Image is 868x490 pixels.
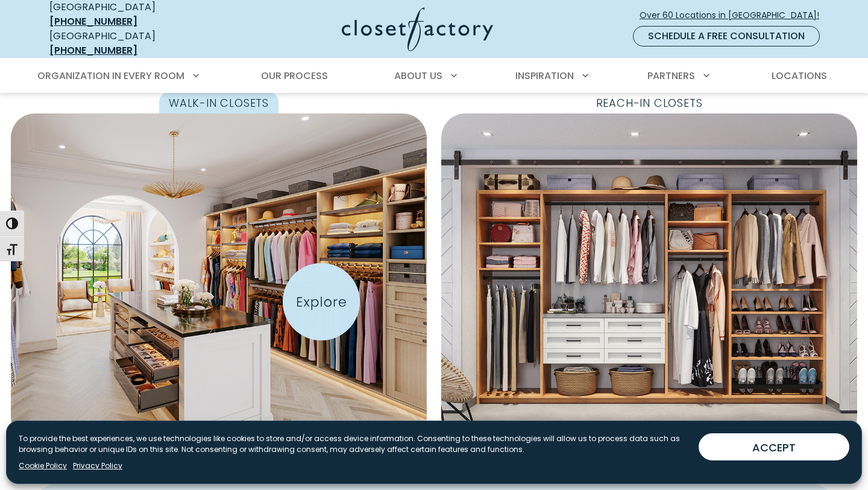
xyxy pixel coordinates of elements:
[772,69,827,83] span: Locations
[19,460,67,471] a: Cookie Policy
[633,26,820,46] a: Schedule a Free Consultation
[587,92,712,113] span: Reach-In Closets
[441,113,857,441] img: Reach-in closet
[19,433,689,455] p: To provide the best experiences, we use technologies like cookies to store and/or access device i...
[699,433,849,460] button: ACCEPT
[49,29,224,58] div: [GEOGRAPHIC_DATA]
[49,43,137,57] a: [PHONE_NUMBER]
[647,69,695,83] span: Partners
[11,92,427,441] a: Walk-In Closets Walk-in closet with island
[515,69,574,83] span: Inspiration
[73,460,122,471] a: Privacy Policy
[261,69,328,83] span: Our Process
[640,9,829,22] span: Over 60 Locations in [GEOGRAPHIC_DATA]!
[639,5,829,26] a: Over 60 Locations in [GEOGRAPHIC_DATA]!
[441,92,857,441] a: Reach-In Closets Reach-in closet
[49,14,137,28] a: [PHONE_NUMBER]
[342,7,493,51] img: Closet Factory Logo
[159,92,278,113] span: Walk-In Closets
[394,69,442,83] span: About Us
[29,59,839,93] nav: Primary Menu
[37,69,184,83] span: Organization in Every Room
